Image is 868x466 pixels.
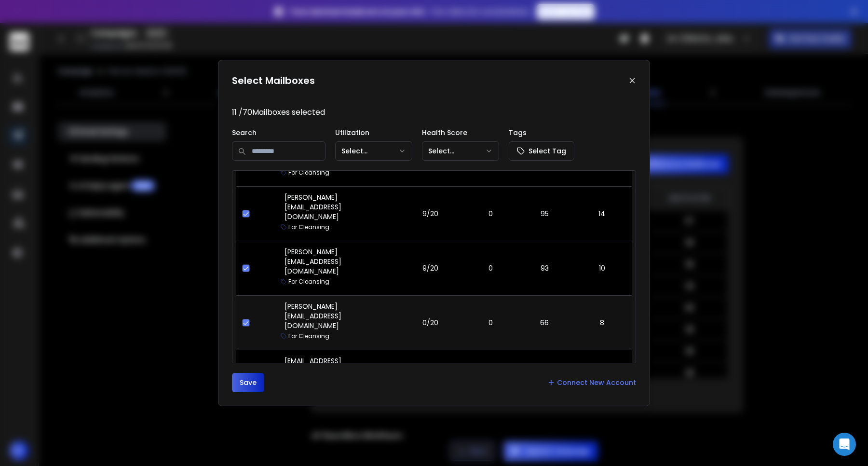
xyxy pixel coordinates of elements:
[397,350,464,395] td: 10/20
[285,192,391,221] p: [PERSON_NAME][EMAIL_ADDRESS][DOMAIN_NAME]
[509,128,574,137] p: Tags
[288,223,329,231] p: For Cleansing
[397,241,464,295] td: 9/20
[288,169,329,177] p: For Cleansing
[572,186,632,241] td: 14
[285,247,391,276] p: [PERSON_NAME][EMAIL_ADDRESS][DOMAIN_NAME]
[470,209,511,219] p: 0
[232,74,315,87] h1: Select Mailboxes
[517,186,572,241] td: 95
[470,263,511,273] p: 0
[397,295,464,350] td: 0/20
[422,141,499,161] button: Select...
[572,241,632,295] td: 10
[470,318,511,328] p: 0
[232,128,325,137] p: Search
[232,373,264,392] button: Save
[232,107,636,118] p: 11 / 70 Mailboxes selected
[285,356,391,375] p: [EMAIL_ADDRESS][DOMAIN_NAME]
[547,378,636,387] a: Connect New Account
[335,128,412,137] p: Utilization
[397,186,464,241] td: 9/20
[288,278,329,286] p: For Cleansing
[572,295,632,350] td: 8
[335,141,412,161] button: Select...
[288,332,329,340] p: For Cleansing
[517,295,572,350] td: 66
[572,350,632,395] td: 13
[517,350,572,395] td: 95
[517,241,572,295] td: 93
[509,141,574,161] button: Select Tag
[833,433,856,456] div: Open Intercom Messenger
[285,302,391,330] p: [PERSON_NAME][EMAIL_ADDRESS][DOMAIN_NAME]
[422,128,499,137] p: Health Score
